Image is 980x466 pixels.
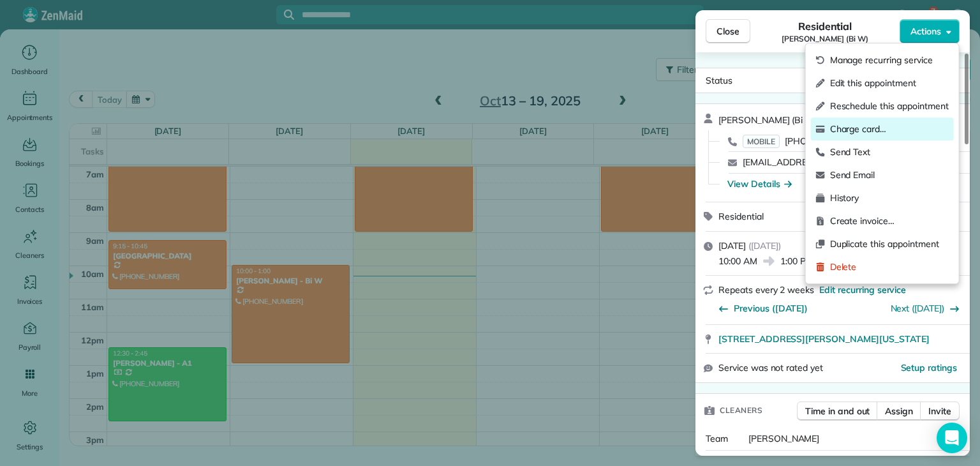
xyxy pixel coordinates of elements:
a: Next ([DATE]) [891,303,945,314]
span: [PHONE_NUMBER] [785,135,863,147]
span: Duplicate this appointment [830,237,949,250]
a: MOBILE[PHONE_NUMBER] [743,135,863,147]
span: Actions [910,25,941,38]
a: [STREET_ADDRESS][PERSON_NAME][US_STATE] [718,333,962,345]
span: [PERSON_NAME] [748,433,820,444]
button: Previous ([DATE]) [718,302,808,315]
span: Reschedule this appointment [830,100,949,112]
span: Cleaners [720,404,762,417]
span: Status [706,75,732,86]
span: [STREET_ADDRESS][PERSON_NAME][US_STATE] [718,333,929,345]
span: Send Email [830,169,949,181]
span: Service was not rated yet [718,361,823,375]
span: MOBILE [743,135,780,148]
span: [DATE] [718,240,746,252]
span: Time in and out [805,405,870,417]
span: Residential [718,211,764,222]
span: History [830,192,949,204]
span: Delete [830,260,949,273]
span: [PERSON_NAME] (Bi W) [782,34,868,44]
span: ( [DATE] ) [748,240,781,252]
span: [PERSON_NAME] (Bi W) [718,114,818,126]
span: Previous ([DATE]) [734,302,808,315]
span: Manage recurring service [830,54,949,66]
span: Charge card… [830,123,949,135]
span: Close [716,25,739,38]
button: Assign [877,402,921,421]
button: View Details [727,177,792,190]
button: Invite [920,402,960,421]
span: Edit this appointment [830,77,949,89]
div: Open Intercom Messenger [937,423,967,453]
span: Team [706,433,728,444]
span: 1:00 PM [780,255,813,267]
span: Invite [928,405,951,417]
span: Send Text [830,146,949,158]
button: Time in and out [797,402,878,421]
button: Setup ratings [901,361,958,374]
span: Create invoice… [830,214,949,227]
span: Assign [885,405,913,417]
span: 10:00 AM [718,255,757,267]
button: Close [706,19,750,43]
span: Residential [798,19,852,34]
span: Setup ratings [901,362,958,373]
span: Edit recurring service [819,283,906,296]
button: Next ([DATE]) [891,302,960,315]
span: Repeats every 2 weeks [718,284,814,296]
a: [EMAIL_ADDRESS][DOMAIN_NAME] [743,156,892,168]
